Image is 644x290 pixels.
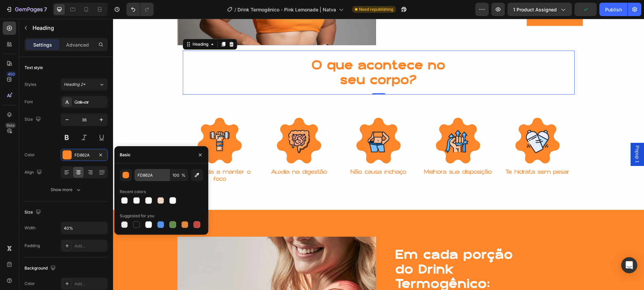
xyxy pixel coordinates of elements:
[308,82,382,163] img: gempages_577463497328165779-94477411-6284-42f2-b0da-563d567f41b6.svg
[24,115,42,124] div: Size
[24,281,35,287] div: Color
[621,257,637,273] div: Open Intercom Messenger
[120,213,154,219] div: Suggested for you
[24,184,108,196] button: Show more
[388,150,461,157] p: Te hidrata sem pesar
[309,150,381,157] p: Melhora sua disposição
[599,3,628,16] button: Publish
[24,168,43,177] div: Align
[126,3,154,16] div: Undo/Redo
[24,65,43,71] div: Text style
[64,81,86,88] span: Heading 2*
[5,123,16,128] div: Beta
[605,6,622,13] div: Publish
[513,6,557,13] span: 1 product assigned
[33,41,52,48] p: Settings
[387,82,462,163] img: gempages_577463497328165779-7fdb31b5-e18e-4dda-806d-12eb16eeb8f7.svg
[24,152,35,158] div: Color
[24,99,33,105] div: Font
[74,281,106,287] div: Add...
[33,24,105,32] p: Heading
[24,81,36,88] div: Styles
[135,169,169,181] input: Eg: FFFFFF
[113,19,644,290] iframe: Design area
[44,5,47,13] p: 7
[150,150,222,157] p: Auxilia na digestão
[24,208,42,217] div: Size
[24,243,40,249] div: Padding
[120,189,146,195] div: Recent colors
[51,186,82,193] div: Show more
[188,39,343,68] p: O que acontece no seu corpo?
[70,82,144,163] img: gempages_577463497328165779-a35650eb-7608-49cb-a9f8-8c70be73b449.svg
[359,6,393,12] span: Need republishing
[187,39,344,69] h1: Rich Text Editor. Editing area: main
[507,3,572,16] button: 1 product assigned
[66,41,89,48] p: Advanced
[24,225,36,231] div: Width
[237,6,336,13] span: Drink Termogênico - Pink Lemonade | Natva
[74,152,94,158] div: FD862A
[6,71,16,77] div: 450
[149,82,223,163] img: gempages_577463497328165779-845c85b7-513a-463b-add5-63d622b38a05.svg
[61,78,108,91] button: Heading 2*
[120,152,130,158] div: Basic
[234,6,236,13] span: /
[521,127,528,144] span: Popup 1
[181,172,185,178] span: %
[61,222,107,234] input: Auto
[282,228,402,273] h1: Em cada porção do Drink Termogênico:
[229,150,302,157] p: Não causa inchaço
[74,99,106,105] div: Galiwar
[78,22,97,28] div: Heading
[3,3,50,16] button: 7
[70,150,143,164] p: Te ajuda a manter o foco
[228,82,303,163] img: gempages_577463497328165779-04c3d547-6b2c-46f7-b672-efa3e56be5dc.svg
[24,264,57,273] div: Background
[74,243,106,249] div: Add...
